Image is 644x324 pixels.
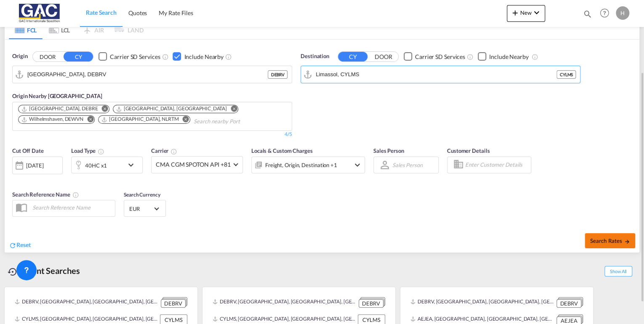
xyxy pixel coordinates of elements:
md-checkbox: Checkbox No Ink [173,52,224,61]
div: Recent Searches [4,261,83,280]
div: CYLMS [556,70,576,79]
button: Remove [177,116,190,124]
md-icon: icon-information-outline [98,148,104,155]
md-chips-wrap: Chips container. Use arrow keys to select chips. [17,102,287,128]
div: Include Nearby [184,53,224,61]
div: Include Nearby [489,53,529,61]
div: Help [597,6,616,21]
div: Rotterdam, NLRTM [101,116,179,123]
md-icon: icon-arrow-right [624,239,630,244]
button: Remove [96,105,109,114]
span: Origin [12,52,27,61]
div: DEBRV [359,299,383,308]
span: Search Currency [124,191,160,198]
button: Remove [225,105,238,114]
md-icon: Unchecked: Ignores neighbouring ports when fetching rates.Checked : Includes neighbouring ports w... [225,53,232,60]
div: Press delete to remove this chip. [101,116,181,123]
div: DEBRV [556,299,581,308]
button: Remove [82,116,94,124]
div: H [616,6,629,20]
span: New [510,9,542,16]
div: Wilhelmshaven, DEWVN [21,116,83,123]
div: DEBRV, Bremerhaven, Germany, Western Europe, Europe [410,297,554,308]
input: Search by Port [27,68,268,81]
span: Sales Person [373,147,404,154]
input: Search by Port [316,68,556,81]
span: EUR [129,205,153,212]
span: My Rate Files [159,9,193,16]
div: DEBRV [161,299,186,308]
md-icon: Unchecked: Search for CY (Container Yard) services for all selected carriers.Checked : Search for... [162,53,168,60]
div: Press delete to remove this chip. [21,105,100,112]
div: Press delete to remove this chip. [21,116,85,123]
md-select: Sales Person [391,159,423,171]
md-icon: icon-refresh [9,242,16,249]
md-icon: Unchecked: Search for CY (Container Yard) services for all selected carriers.Checked : Search for... [467,53,474,60]
span: Cut Off Date [12,147,44,154]
md-icon: The selected Trucker/Carrierwill be displayed in the rate results If the rates are from another f... [170,148,177,155]
md-input-container: Limassol, CYLMS [301,66,580,83]
button: Search Ratesicon-arrow-right [585,233,635,248]
div: icon-refreshReset [9,241,31,250]
button: CY [338,52,367,61]
div: [DATE] [12,157,63,174]
span: CMA CGM SPOTON API +81 [156,160,231,169]
md-icon: icon-chevron-down [126,160,140,170]
div: DEBRV [268,70,287,79]
md-icon: Unchecked: Ignores neighbouring ports when fetching rates.Checked : Includes neighbouring ports w... [531,53,538,60]
div: icon-magnify [583,9,592,22]
div: Freight Origin Destination Factory Stuffing [265,159,337,171]
input: Enter Customer Details [465,159,528,171]
span: Destination [301,52,329,61]
md-tab-item: FCL [9,21,43,39]
div: Carrier SD Services [415,53,465,61]
div: 4/5 [285,131,292,138]
span: Rate Search [86,9,117,16]
md-icon: icon-chevron-down [352,160,362,170]
div: Freight Origin Destination Factory Stuffingicon-chevron-down [251,157,365,173]
div: 40HC x1icon-chevron-down [71,157,143,173]
button: icon-plus 400-fgNewicon-chevron-down [507,5,545,22]
md-input-container: Bremerhaven, DEBRV [13,66,292,83]
md-icon: icon-chevron-down [532,8,542,18]
md-checkbox: Checkbox No Ink [404,52,465,61]
span: Load Type [71,147,104,154]
span: Carrier [151,147,177,154]
div: Press delete to remove this chip. [116,105,229,112]
div: [DATE] [26,162,43,169]
span: Show All [604,266,632,276]
span: Customer Details [447,147,490,154]
md-pagination-wrapper: Use the left and right arrow keys to navigate between tabs [9,21,144,39]
div: 40HC x1 [85,159,107,171]
img: 9f305d00dc7b11eeb4548362177db9c3.png [13,4,69,23]
button: DOOR [369,52,398,61]
div: Origin DOOR CY Checkbox No InkUnchecked: Search for CY (Container Yard) services for all selected... [5,40,639,253]
span: Quotes [128,9,147,16]
md-icon: icon-plus 400-fg [510,8,520,18]
div: Hamburg, DEHAM [116,105,227,112]
md-datepicker: Select [12,173,19,184]
md-icon: Your search will be saved by the below given name [72,191,79,198]
div: DEBRV, Bremerhaven, Germany, Western Europe, Europe [15,297,159,308]
span: Locals & Custom Charges [251,147,313,154]
input: Search nearby Port [194,115,274,128]
md-icon: icon-backup-restore [8,267,18,277]
div: DEBRV, Bremerhaven, Germany, Western Europe, Europe [213,297,357,308]
button: CY [64,52,93,61]
input: Search Reference Name [28,201,115,214]
md-checkbox: Checkbox No Ink [478,52,529,61]
md-tab-item: LCL [43,21,76,39]
div: Bremen, DEBRE [21,105,98,112]
md-select: Select Currency: € EUREuro [128,202,161,215]
span: Help [597,6,612,20]
span: Origin Nearby [GEOGRAPHIC_DATA] [12,93,102,99]
span: Reset [16,241,31,248]
span: Search Reference Name [12,191,79,198]
md-checkbox: Checkbox No Ink [98,52,160,61]
span: Search Rates [590,237,630,244]
md-icon: icon-magnify [583,9,592,19]
div: Carrier SD Services [110,53,160,61]
button: DOOR [33,52,62,61]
